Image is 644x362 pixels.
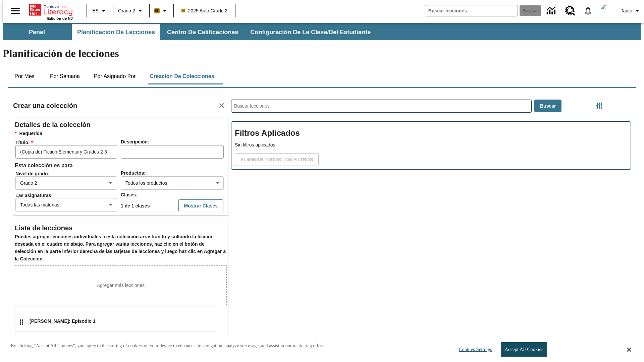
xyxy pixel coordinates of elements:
[235,141,627,148] p: Sin filtros aplicados
[77,28,155,36] span: Planificación de lecciones
[501,342,547,357] button: Accept All Cookies
[15,223,227,233] h2: Lista de lecciones
[231,100,531,112] input: Buscar lecciones
[29,2,73,20] div: Portada
[11,343,327,349] p: By clicking “Accept All Cookies”, you agree to the storing of cookies on your device to enhance s...
[561,2,579,20] a: Centro de recursos, Se abrirá en una pestaña nueva.
[118,7,135,14] span: Grado 2
[15,140,120,145] span: Tí­tulo :
[621,7,632,14] span: Tauto
[15,233,227,263] h6: Puedes agregar lecciones individuales a esta colección arrastrando y soltando la lección deseada ...
[121,202,150,209] p: 1 de 1 clases
[15,176,117,190] div: Grado 2
[29,28,45,36] span: Panel
[92,7,99,14] span: ES
[13,100,77,111] h2: Crear una colección
[231,121,631,170] div: Filtros Aplicados
[579,2,597,19] a: Notificaciones
[425,5,518,16] input: Buscar campo
[155,6,159,15] span: B
[250,28,371,36] span: Configuración de la clase/del estudiante
[601,4,614,17] img: avatar image
[121,139,149,144] span: Descripción :
[178,199,223,213] button: Mostrar Clases
[3,24,377,40] div: Subbarra de navegación
[245,24,376,40] button: Configuración de la clase/del estudiante
[89,68,141,84] button: Por asignado por
[593,99,606,112] button: Menú lateral de filtros
[97,282,145,289] p: Agregar más lecciones
[72,24,160,40] button: Planificación de lecciones
[453,343,495,356] button: Cookies Settings
[16,331,27,361] div: Lección arrastrable: Elena Menope: Episodio 2
[162,24,244,40] button: Centro de calificaciones
[15,119,227,130] h2: Detalles de la colección
[5,1,25,21] button: Abrir el menú lateral
[534,100,561,113] button: Buscar
[15,145,117,159] input: Tí­tulo
[15,198,117,212] div: Todas las materias
[235,125,627,141] h2: Filtros Aplicados
[15,307,232,335] div: Press Up or Down arrow key to change lessons order, 1 de 16
[3,23,641,40] div: Subbarra de navegación
[115,5,147,17] button: Grado: Grado 2, Elige un grado
[15,193,120,198] span: Las asignaturas :
[15,161,227,170] h6: Esta colección es para
[3,24,70,40] button: Panel
[121,145,224,159] input: Descripción
[152,5,171,17] button: Boost El color de la clase es anaranjado claro. Cambiar el color de la clase.
[89,5,111,17] button: Lenguaje: ES, Selecciona un idioma
[16,307,27,337] div: Lección arrastrable: Elena Menope: Episodio 1
[15,130,227,137] h6: Requerida
[167,28,238,36] span: Centro de calificaciones
[15,331,232,359] div: Press Up or Down arrow key to change lessons order, 2 de 16
[543,2,561,20] a: Centro de información
[181,7,228,14] span: 2025 Auto Grade 2
[3,47,641,60] h1: Planificación de lecciones
[15,171,120,176] span: Nivel de grado :
[618,5,644,17] button: Perfil/Configuración
[627,347,631,353] button: Close
[121,170,146,176] span: Productos :
[8,68,41,84] button: Por mes
[30,318,216,325] div: [PERSON_NAME]: Episodio 1
[121,192,138,197] span: Clases :
[597,2,618,19] button: Escoja un nuevo avatar
[47,16,73,20] span: Edición de NJ
[45,68,85,84] button: Por semana
[29,3,73,16] a: Portada
[121,176,224,190] div: Todos los productos
[144,68,219,84] button: Creación de colecciones
[215,99,228,112] button: Cancelar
